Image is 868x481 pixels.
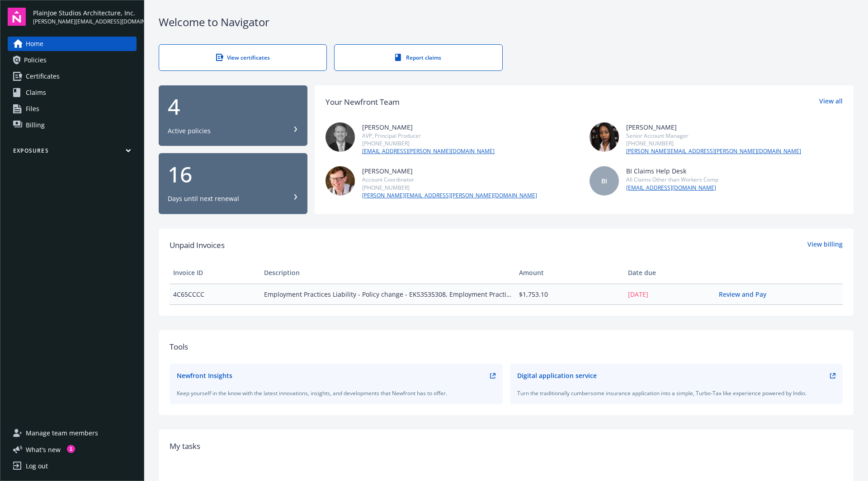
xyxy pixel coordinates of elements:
span: What ' s new [26,445,61,454]
th: Date due [624,262,715,284]
a: [EMAIL_ADDRESS][PERSON_NAME][DOMAIN_NAME] [362,147,495,155]
span: [PERSON_NAME][EMAIL_ADDRESS][DOMAIN_NAME] [33,18,137,26]
div: All Claims Other than Workers Comp [626,176,718,183]
button: PlainJoe Studios Architecture, Inc.[PERSON_NAME][EMAIL_ADDRESS][DOMAIN_NAME] [33,8,137,26]
img: photo [590,122,619,152]
span: Billing [26,118,45,132]
span: Claims [26,85,46,100]
a: View billing [807,239,843,251]
td: 4C65CCCC [170,284,260,304]
img: navigator-logo.svg [8,8,26,26]
a: [PERSON_NAME][EMAIL_ADDRESS][PERSON_NAME][DOMAIN_NAME] [362,191,537,200]
span: Manage team members [26,426,98,440]
div: Tools [170,341,843,353]
th: Description [260,262,515,284]
span: Policies [24,53,47,67]
td: $1,753.10 [515,284,624,304]
span: PlainJoe Studios Architecture, Inc. [33,8,137,18]
td: [DATE] [624,284,715,304]
div: Report claims [353,54,484,61]
a: Report claims [334,44,502,71]
div: Turn the traditionally cumbersome insurance application into a simple, Turbo-Tax like experience ... [517,389,836,397]
div: My tasks [170,440,843,452]
a: Home [8,37,137,51]
div: Newfront Insights [177,371,232,380]
span: Files [26,102,39,116]
th: Invoice ID [170,262,260,284]
a: Policies [8,53,137,67]
div: [PHONE_NUMBER] [362,140,495,147]
div: [PHONE_NUMBER] [362,184,537,191]
span: Home [26,37,43,51]
div: [PHONE_NUMBER] [626,140,801,147]
a: View all [819,96,843,108]
a: View certificates [159,44,327,71]
div: Senior Account Manager [626,132,801,140]
button: What's new1 [8,445,75,454]
div: View certificates [177,54,308,61]
div: Account Coordinator [362,176,537,183]
a: Billing [8,118,137,132]
a: [EMAIL_ADDRESS][DOMAIN_NAME] [626,184,718,192]
button: 16Days until next renewal [159,153,307,214]
div: Active policies [168,126,211,135]
a: Review and Pay [719,290,774,299]
span: Employment Practices Liability - Policy change - EKS3535308, Employment Practices Liability - Pol... [264,290,511,299]
div: [PERSON_NAME] [362,166,537,176]
button: 4Active policies [159,85,307,146]
div: Days until next renewal [168,194,239,203]
img: photo [325,122,355,152]
div: Your Newfront Team [325,96,400,108]
div: 4 [168,96,298,117]
a: Files [8,102,137,116]
span: Certificates [26,69,60,84]
div: BI Claims Help Desk [626,166,718,176]
div: Keep yourself in the know with the latest innovations, insights, and developments that Newfront h... [177,389,495,397]
div: [PERSON_NAME] [362,122,495,132]
div: AVP, Principal Producer [362,132,495,140]
a: Certificates [8,69,137,84]
div: Log out [26,459,48,473]
span: BI [601,176,607,186]
a: Manage team members [8,426,137,440]
a: Claims [8,85,137,100]
th: Amount [515,262,624,284]
div: Welcome to Navigator [159,14,854,30]
div: 16 [168,163,298,185]
div: 1 [67,445,75,453]
span: Unpaid Invoices [170,239,225,251]
div: Digital application service [517,371,597,380]
button: Exposures [8,147,137,158]
a: [PERSON_NAME][EMAIL_ADDRESS][PERSON_NAME][DOMAIN_NAME] [626,147,801,155]
div: [PERSON_NAME] [626,122,801,132]
img: photo [325,166,355,196]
